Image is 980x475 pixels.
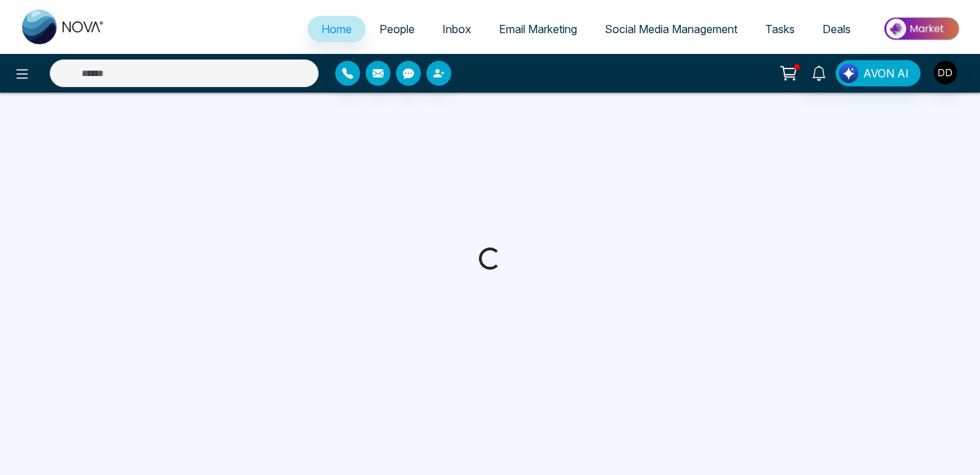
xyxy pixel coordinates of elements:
button: AVON AI [836,60,921,86]
a: Social Media Management [591,16,751,42]
a: Home [308,16,366,42]
a: Tasks [751,16,809,42]
a: Inbox [428,16,485,42]
img: User Avatar [934,61,957,84]
a: Email Marketing [485,16,591,42]
span: Inbox [442,22,471,36]
img: Lead Flow [839,64,858,83]
span: Tasks [765,22,795,36]
a: People [366,16,428,42]
span: Home [321,22,352,36]
span: Social Media Management [605,22,737,36]
span: People [379,22,415,36]
img: Nova CRM Logo [22,10,105,44]
a: Deals [809,16,865,42]
span: Deals [822,22,851,36]
img: Market-place.gif [871,13,972,44]
span: Email Marketing [499,22,577,36]
span: AVON AI [863,65,909,82]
